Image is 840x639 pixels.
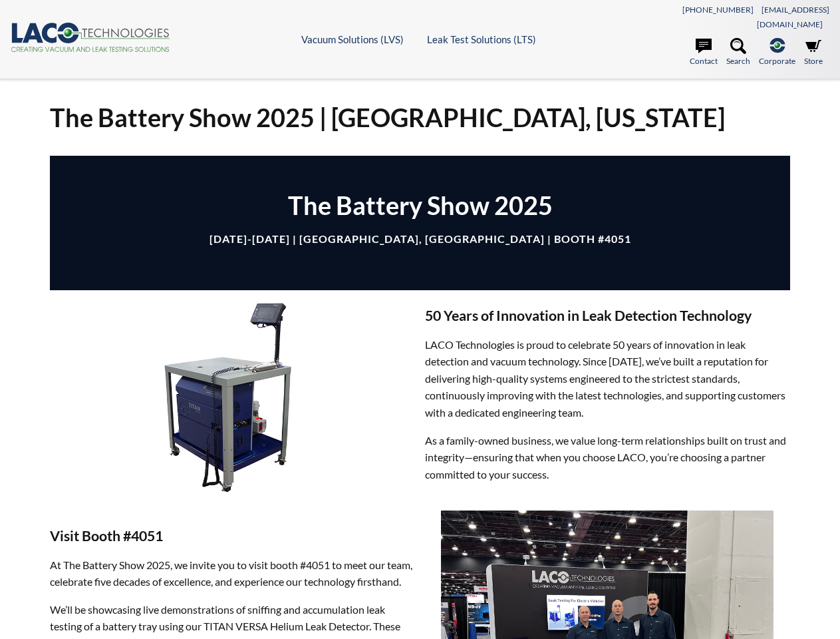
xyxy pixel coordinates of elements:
h1: The Battery Show 2025 [70,189,770,222]
a: Vacuum Solutions (LVS) [301,33,404,45]
a: Contact [690,38,718,67]
a: Search [726,38,750,67]
p: LACO Technologies is proud to celebrate 50 years of innovation in leak detection and vacuum techn... [425,336,790,421]
a: Leak Test Solutions (LTS) [427,33,536,45]
p: As a family-owned business, we value long-term relationships built on trust and integrity—ensurin... [425,432,790,483]
h1: The Battery Show 2025 | [GEOGRAPHIC_DATA], [US_STATE] [50,101,790,134]
h3: 50 Years of Innovation in Leak Detection Technology [425,307,790,325]
h4: [DATE]-[DATE] | [GEOGRAPHIC_DATA], [GEOGRAPHIC_DATA] | Booth #4051 [70,232,770,246]
a: [EMAIL_ADDRESS][DOMAIN_NAME] [757,5,829,29]
span: Corporate [759,55,795,67]
img: PRODUCT_template1-Product_1000x562.jpg [50,290,415,495]
p: At The Battery Show 2025, we invite you to visit booth #4051 to meet our team, celebrate five dec... [50,556,415,590]
h3: Visit Booth #4051 [50,527,415,546]
a: Store [804,38,823,67]
a: [PHONE_NUMBER] [682,5,754,15]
